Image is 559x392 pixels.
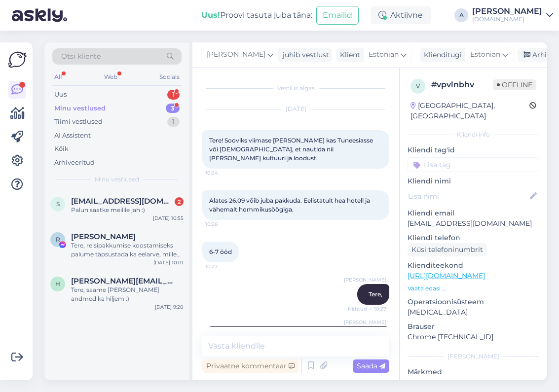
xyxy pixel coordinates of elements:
[167,90,180,100] div: 1
[316,6,359,25] button: Emailid
[472,7,542,15] div: [PERSON_NAME]
[454,8,468,22] div: A
[408,367,539,377] p: Märkmed
[205,220,242,228] span: 10:26
[408,284,539,293] p: Vaata edasi ...
[408,307,539,318] p: [MEDICAL_DATA]
[408,191,528,202] input: Lisa nimi
[202,105,389,113] div: [DATE]
[54,131,91,141] div: AI Assistent
[408,271,485,280] a: [URL][DOMAIN_NAME]
[408,208,539,218] p: Kliendi email
[71,206,184,214] div: Palun saatke meilile jah :)
[408,218,539,229] p: [EMAIL_ADDRESS][DOMAIN_NAME]
[357,361,385,370] span: Saada
[56,236,60,243] span: R
[8,50,27,69] img: Askly Logo
[61,51,101,62] span: Otsi kliente
[431,79,493,91] div: # vpvlnbhv
[54,104,106,113] div: Minu vestlused
[209,197,372,213] span: Alates 26.09 võib juba pakkuda. Eelistatult hea hotell ja vähemalt hommikusöögiga.
[408,145,539,155] p: Kliendi tag'id
[202,359,298,373] div: Privaatne kommentaar
[54,144,69,154] div: Kõik
[408,130,539,139] div: Kliendi info
[201,9,312,21] div: Proovi tasuta juba täna:
[209,248,232,255] span: 6-7 ööd
[202,84,389,93] div: Vestlus algas
[408,233,539,243] p: Kliendi telefon
[408,260,539,271] p: Klienditeekond
[369,290,382,298] span: Tere,
[470,49,500,60] span: Estonian
[410,101,529,121] div: [GEOGRAPHIC_DATA], [GEOGRAPHIC_DATA]
[205,263,242,270] span: 10:27
[348,305,386,313] span: Nähtud ✓ 10:27
[56,200,60,208] span: S
[209,137,374,162] span: Tere! Sooviks viimase [PERSON_NAME] kas Tuneesiasse või [DEMOGRAPHIC_DATA], et nautida nii [PERSO...
[420,50,462,60] div: Klienditugi
[408,176,539,186] p: Kliendi nimi
[408,352,539,361] div: [PERSON_NAME]
[71,197,174,206] span: Sirts327@gmail.com
[205,169,242,177] span: 10:24
[166,104,180,113] div: 3
[155,303,184,311] div: [DATE] 9:20
[54,158,95,168] div: Arhiveeritud
[408,157,539,172] input: Lisa tag
[344,276,386,284] span: [PERSON_NAME]
[55,280,60,287] span: h
[153,259,184,266] div: [DATE] 10:01
[493,79,536,90] span: Offline
[369,49,399,60] span: Estonian
[175,197,184,206] div: 2
[153,214,184,222] div: [DATE] 10:55
[201,10,220,20] b: Uus!
[71,277,174,285] span: helerin.mursal@gmail.com
[95,175,139,184] span: Minu vestlused
[71,232,136,241] span: Ruth Rohumets
[207,49,265,60] span: [PERSON_NAME]
[371,6,431,24] div: Aktiivne
[344,319,386,326] span: [PERSON_NAME]
[416,82,420,90] span: v
[472,15,542,23] div: [DOMAIN_NAME]
[52,71,64,83] div: All
[54,90,67,100] div: Uus
[71,241,184,259] div: Tere, reisipakkumise koostamiseks palume täpsustada ka eelarve, mille piires võiksime parimad pak...
[336,50,360,60] div: Klient
[472,7,553,23] a: [PERSON_NAME][DOMAIN_NAME]
[157,71,182,83] div: Socials
[408,332,539,342] p: Chrome [TECHNICAL_ID]
[279,50,329,60] div: juhib vestlust
[54,117,103,127] div: Tiimi vestlused
[408,297,539,307] p: Operatsioonisüsteem
[102,71,119,83] div: Web
[71,285,184,303] div: Tere, saame [PERSON_NAME] andmed ka hiljem :)
[167,117,180,127] div: 1
[408,321,539,332] p: Brauser
[408,243,487,256] div: Küsi telefoninumbrit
